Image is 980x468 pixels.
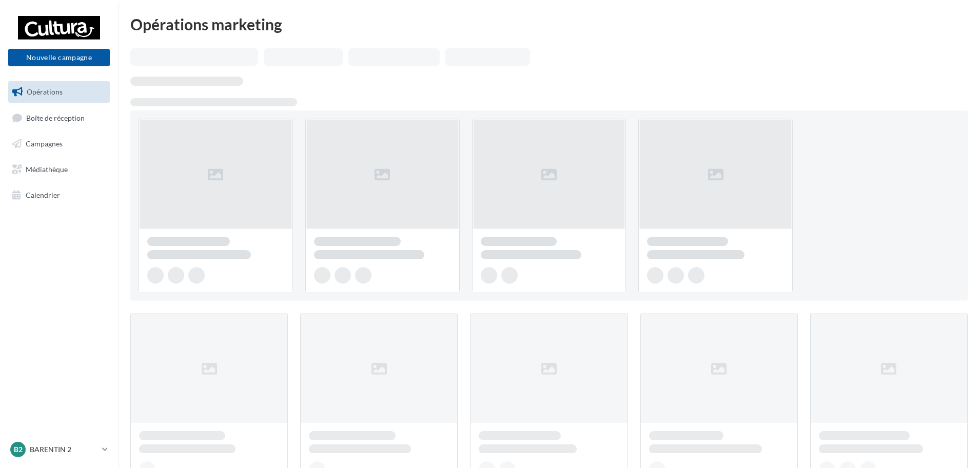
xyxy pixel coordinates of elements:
span: Campagnes [26,139,63,148]
a: Opérations [6,81,112,103]
div: Opérations marketing [130,16,968,32]
a: Boîte de réception [6,107,112,129]
span: Calendrier [26,190,60,199]
a: B2 BARENTIN 2 [8,440,110,459]
a: Calendrier [6,184,112,206]
span: Médiathèque [26,165,68,174]
span: Boîte de réception [26,113,85,122]
p: BARENTIN 2 [30,444,98,455]
button: Nouvelle campagne [8,49,110,66]
span: B2 [14,444,23,455]
span: Opérations [27,87,63,96]
a: Médiathèque [6,159,112,180]
a: Campagnes [6,133,112,155]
